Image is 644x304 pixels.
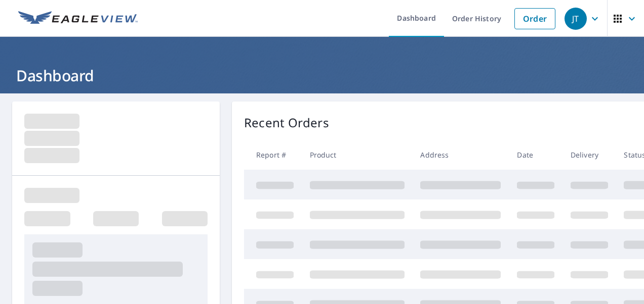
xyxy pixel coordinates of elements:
img: EV Logo [18,11,138,26]
a: Order [514,8,555,29]
h1: Dashboard [12,65,632,86]
th: Report # [244,140,302,170]
p: Recent Orders [244,114,329,132]
th: Date [509,140,562,170]
th: Address [412,140,509,170]
div: JT [565,8,587,30]
th: Delivery [562,140,616,170]
th: Product [302,140,413,170]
